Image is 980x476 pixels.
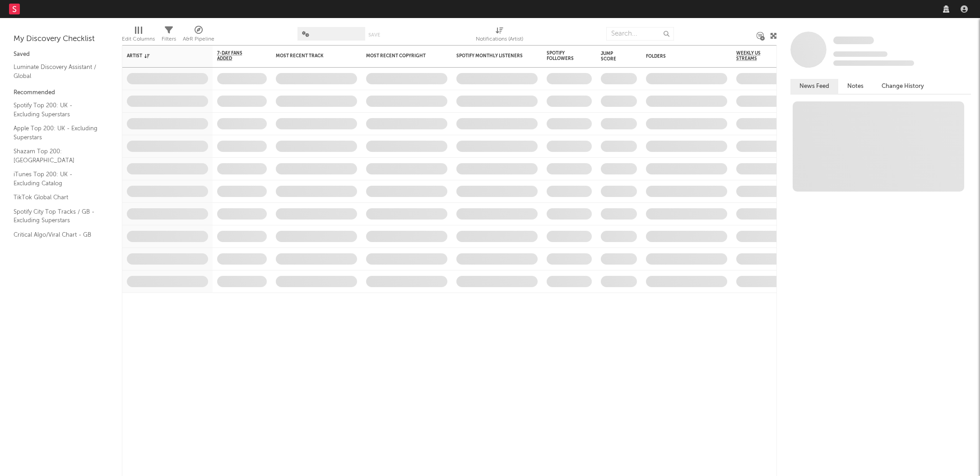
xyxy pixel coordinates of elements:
div: Notifications (Artist) [476,23,523,49]
span: Tracking Since: [DATE] [833,51,887,57]
a: Critical Algo/Viral Chart - GB [14,230,99,240]
a: Shazam Top 200: [GEOGRAPHIC_DATA] [14,146,99,165]
div: Artist [127,53,195,59]
button: Save [368,32,380,37]
a: iTunes Top 200: UK - Excluding Catalog [14,169,99,188]
span: 0 fans last week [833,60,914,66]
div: Folders [646,54,714,59]
span: Weekly US Streams [736,50,768,61]
a: Spotify Top 200: UK - Excluding Superstars [14,101,99,119]
div: Jump Score [601,51,623,62]
a: Some Artist [833,36,874,45]
div: Spotify Monthly Listeners [456,53,524,59]
span: Some Artist [833,37,874,44]
div: Spotify Followers [547,50,578,61]
div: Most Recent Track [276,53,344,59]
a: Apple Top 200: UK - Excluding Superstars [14,124,99,142]
div: A&R Pipeline [183,23,214,49]
div: Recommended [14,87,108,98]
button: Notes [838,79,873,94]
div: Notifications (Artist) [476,34,523,45]
div: A&R Pipeline [183,34,214,45]
div: Filters [162,23,176,49]
a: Spotify City Top Tracks / GB - Excluding Superstars [14,207,99,225]
input: Search... [606,27,674,41]
div: Edit Columns [122,34,155,45]
button: News Feed [790,79,838,94]
div: My Discovery Checklist [14,34,108,45]
span: 7-Day Fans Added [217,50,253,61]
div: Most Recent Copyright [366,53,434,59]
div: Saved [14,49,108,60]
a: TikTok Global Chart [14,192,99,202]
div: Edit Columns [122,23,155,49]
a: Luminate Discovery Assistant / Global [14,62,99,81]
button: Change History [873,79,933,94]
div: Filters [162,34,176,45]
